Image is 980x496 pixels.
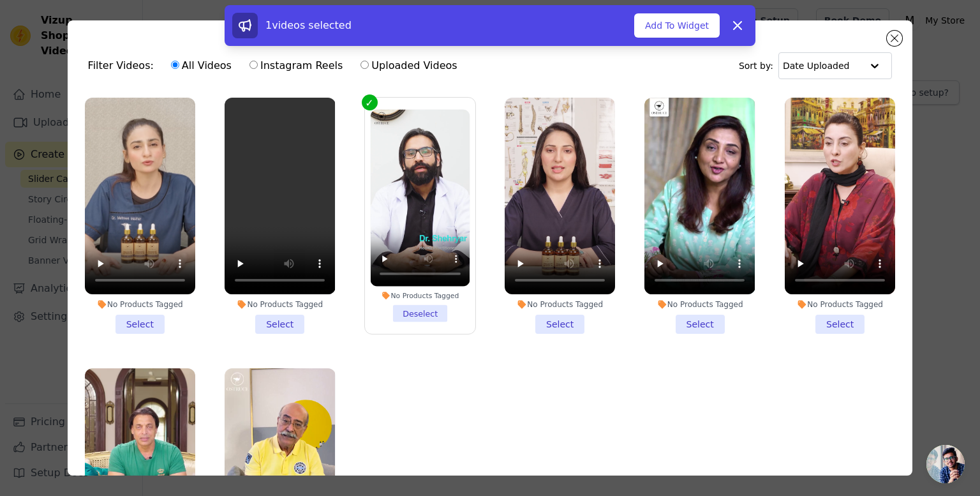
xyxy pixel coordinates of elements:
[225,299,335,310] div: No Products Tagged
[505,299,615,310] div: No Products Tagged
[85,299,195,310] div: No Products Tagged
[739,52,893,79] div: Sort by:
[249,57,343,74] label: Instagram Reels
[360,57,457,74] label: Uploaded Videos
[926,445,965,483] div: Open chat
[644,299,755,310] div: No Products Tagged
[785,299,895,310] div: No Products Tagged
[265,19,352,31] span: 1 videos selected
[634,13,720,38] button: Add To Widget
[370,291,470,300] div: No Products Tagged
[170,57,232,74] label: All Videos
[88,51,464,80] div: Filter Videos:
